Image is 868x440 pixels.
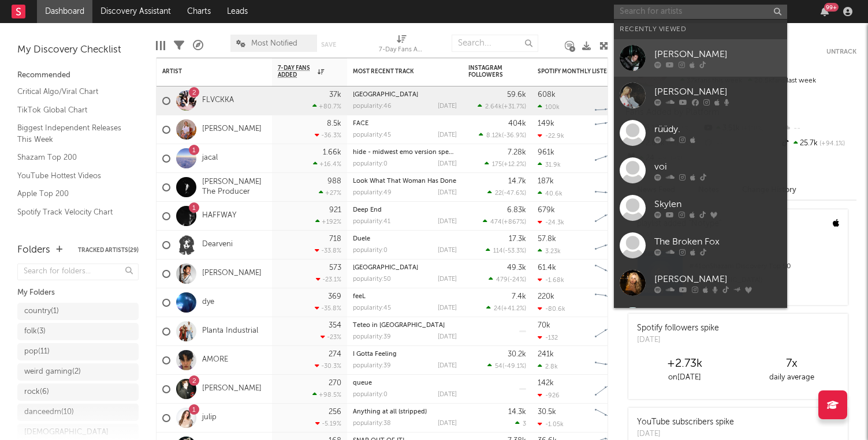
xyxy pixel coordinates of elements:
div: [DATE] [438,247,457,254]
div: ( ) [485,160,526,168]
div: -30.3 % [315,362,341,370]
div: [DATE] [438,334,457,340]
span: +94.1 % [818,141,845,147]
div: 241k [538,351,554,358]
div: 7-Day Fans Added (7-Day Fans Added) [379,29,425,62]
div: Look What That Woman Has Done [353,178,457,185]
span: +31.7 % [504,104,524,110]
button: 99+ [821,7,829,16]
div: Artist [162,68,249,75]
div: -- [780,121,856,136]
div: [DATE] [438,161,457,167]
div: 988 [327,178,341,185]
div: popularity: 50 [353,276,391,283]
a: YouTube Hottest Videos [17,170,127,182]
span: 479 [496,277,508,283]
span: 24 [494,306,501,312]
a: Planta Industrial [202,326,258,336]
a: queue [353,380,372,386]
span: -49.1 % [504,363,524,370]
div: -22.9k [538,132,564,140]
span: 3 [523,421,526,427]
div: 369 [328,293,341,300]
span: +12.2 % [504,161,524,168]
a: Shazam Top 200 [17,151,127,164]
a: rüüdy. [614,114,787,152]
div: [DATE] [438,420,457,427]
a: whereami [614,302,787,339]
div: ( ) [478,103,526,110]
button: Untrack [826,46,856,58]
div: ( ) [487,362,526,370]
input: Search for folders... [17,264,139,280]
div: My Folders [17,286,139,300]
div: Instagram Followers [468,65,509,78]
div: rüüdy. [654,122,781,136]
div: popularity: 39 [353,363,391,369]
div: 1.66k [323,149,341,156]
div: [DATE] [438,392,457,398]
a: Spotify Track Velocity Chart [17,206,127,219]
div: queue [353,380,457,386]
div: 14.3k [508,408,526,416]
div: 70k [538,322,550,329]
div: -33.8 % [315,247,341,254]
div: -80.6k [538,305,565,313]
div: 718 [329,235,341,243]
a: FLVCKKA [202,96,234,106]
div: danceedm ( 10 ) [24,405,74,419]
a: Apple Top 200 [17,187,127,200]
a: Biggest Independent Releases This Week [17,122,127,145]
span: -47.6 % [504,190,524,197]
div: Recommended [17,69,139,82]
div: feeL [353,294,457,300]
a: [PERSON_NAME] [614,77,787,114]
div: Hotel Room [353,92,457,98]
div: -23.1 % [316,276,341,283]
a: rock(6) [17,383,139,401]
svg: Chart title [590,260,642,288]
div: pop ( 11 ) [24,345,50,359]
div: popularity: 45 [353,132,391,138]
div: 59.6k [507,91,526,99]
div: rock ( 6 ) [24,385,49,399]
div: [PERSON_NAME] [654,47,781,61]
div: Teteo in The Bronx [353,322,457,329]
div: popularity: 39 [353,334,391,340]
a: Skylen [614,189,787,227]
div: 7 x [738,357,845,371]
a: [PERSON_NAME] [202,384,262,394]
div: YouTube subscribers spike [637,416,734,428]
div: -23 % [321,333,341,341]
div: Filters [174,29,184,62]
a: dye [202,298,214,307]
a: pop(11) [17,343,139,360]
div: ( ) [489,276,526,283]
span: +867 % [504,219,524,225]
div: 30.5k [538,408,556,416]
div: [DATE] [637,334,719,346]
div: [PERSON_NAME] [654,85,781,99]
a: folk(3) [17,323,139,340]
div: 142k [538,379,554,387]
span: 2.64k [485,104,502,110]
div: 14.7k [508,178,526,185]
div: [DATE] [438,363,457,369]
div: Deep End [353,207,457,213]
svg: Chart title [590,115,642,144]
div: Most Recent Track [353,68,439,75]
div: The Broken Fox [654,235,781,249]
a: I Gotta Feeling [353,351,397,358]
svg: Chart title [590,231,642,260]
div: +80.7 % [312,103,341,110]
button: Save [321,42,336,48]
span: -53.3 % [505,248,524,254]
div: Spotify followers spike [637,322,719,334]
span: Most Notified [251,40,297,47]
span: 8.12k [486,133,502,139]
div: 2.8k [538,363,558,370]
div: [DATE] [438,190,457,196]
div: 220k [538,293,554,300]
div: Spotify Monthly Listeners [538,68,624,75]
div: 25.7k [780,136,856,151]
